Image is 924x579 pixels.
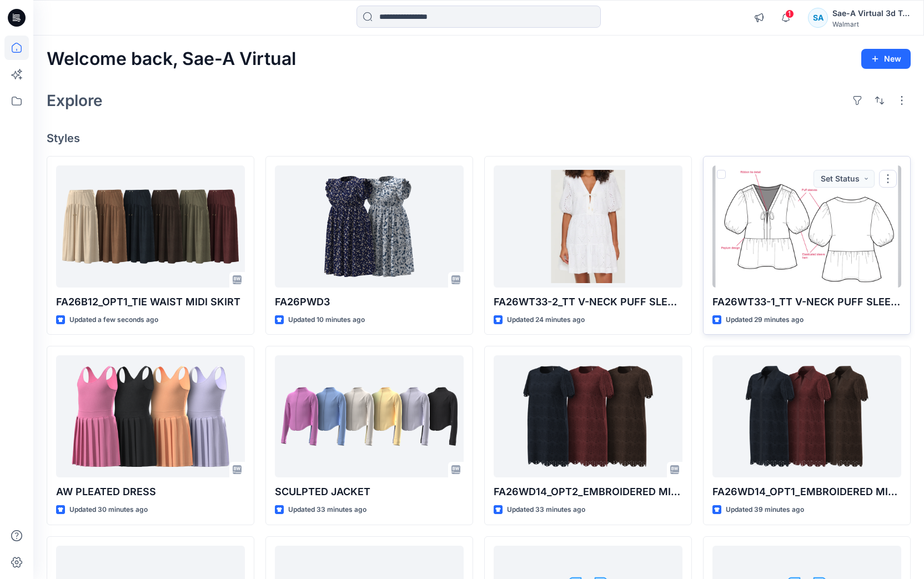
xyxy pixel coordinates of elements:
p: AW PLEATED DRESS [56,484,245,500]
a: FA26PWD3 [275,165,464,288]
p: Updated 24 minutes ago [507,314,585,326]
p: Updated 29 minutes ago [726,314,804,326]
p: Updated 10 minutes ago [288,314,365,326]
a: FA26WT33-1_TT V-NECK PUFF SLEEVE TOP [712,165,901,288]
p: Updated 33 minutes ago [288,504,366,516]
p: Updated 33 minutes ago [507,504,585,516]
div: Sae-A Virtual 3d Team [832,7,910,20]
p: FA26WD14_OPT2_EMBROIDERED MINI SHIRTDRESS [494,484,682,500]
button: New [861,49,911,69]
p: Updated 30 minutes ago [69,504,148,516]
a: FA26WD14_OPT1_EMBROIDERED MINI SHIRTDRESS [712,355,901,477]
p: Updated 39 minutes ago [726,504,804,516]
h2: Welcome back, Sae-A Virtual [47,49,296,69]
span: 1 [785,9,794,18]
p: SCULPTED JACKET [275,484,464,500]
div: SA [808,8,828,28]
a: AW PLEATED DRESS [56,355,245,477]
p: FA26B12_OPT1_TIE WAIST MIDI SKIRT [56,294,245,310]
p: FA26PWD3 [275,294,464,310]
a: FA26WT33-2_TT V-NECK PUFF SLEEVE DRESS [494,165,682,288]
a: FA26B12_OPT1_TIE WAIST MIDI SKIRT [56,165,245,288]
div: Walmart [832,20,910,28]
h4: Styles [47,132,911,145]
a: SCULPTED JACKET [275,355,464,477]
h2: Explore [47,92,103,109]
a: FA26WD14_OPT2_EMBROIDERED MINI SHIRTDRESS [494,355,682,477]
p: FA26WD14_OPT1_EMBROIDERED MINI SHIRTDRESS [712,484,901,500]
p: Updated a few seconds ago [69,314,158,326]
p: FA26WT33-2_TT V-NECK PUFF SLEEVE DRESS [494,294,682,310]
p: FA26WT33-1_TT V-NECK PUFF SLEEVE TOP [712,294,901,310]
